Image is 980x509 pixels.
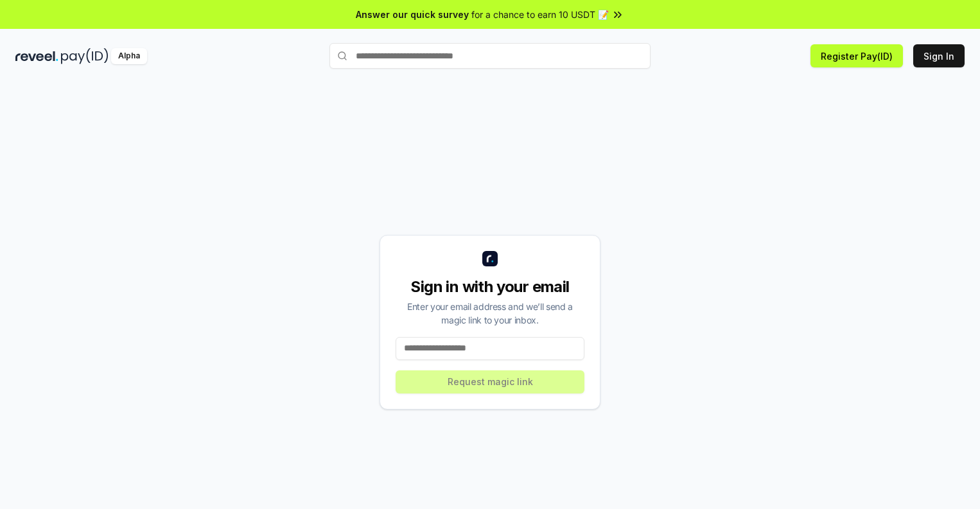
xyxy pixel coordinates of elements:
button: Sign In [913,44,965,67]
img: pay_id [61,48,109,64]
div: Alpha [111,48,147,64]
button: Register Pay(ID) [810,44,903,67]
span: for a chance to earn 10 USDT 📝 [471,8,609,21]
span: Answer our quick survey [356,8,469,21]
img: reveel_dark [15,48,58,64]
div: Enter your email address and we’ll send a magic link to your inbox. [396,300,584,327]
img: logo_small [482,251,498,266]
div: Sign in with your email [396,277,584,297]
